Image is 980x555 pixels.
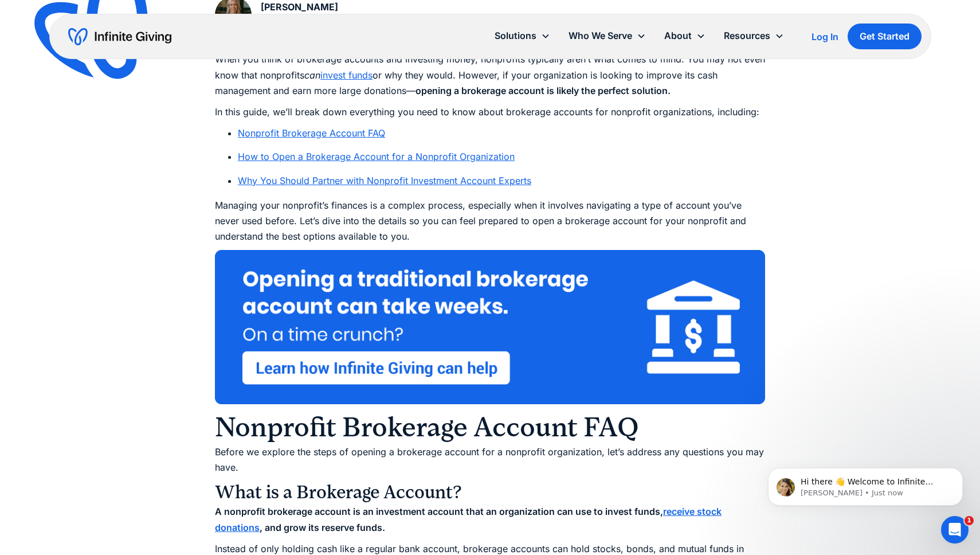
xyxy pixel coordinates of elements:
[751,444,980,524] iframe: Intercom notifications message
[215,198,765,245] p: Managing your nonprofit’s finances is a complex process, especially when it involves navigating a...
[304,69,320,81] em: can
[215,52,765,99] p: When you think of brokerage accounts and investing money, nonprofits typically aren’t what comes ...
[215,481,765,504] h3: What is a Brokerage Account?
[965,516,974,525] span: 1
[215,410,765,444] h2: Nonprofit Brokerage Account FAQ
[812,32,838,41] div: Log In
[715,24,793,48] div: Resources
[238,127,385,139] a: Nonprofit Brokerage Account FAQ
[655,24,715,48] div: About
[238,151,515,162] a: How to Open a Brokerage Account for a Nonprofit Organization
[941,516,969,544] iframe: Intercom live chat
[415,85,671,96] strong: opening a brokerage account is likely the perfect solution.
[215,506,722,533] a: receive stock donations
[848,24,922,49] a: Get Started
[215,444,765,475] p: Before we explore the steps of opening a brokerage account for a nonprofit organization, let’s ad...
[215,506,663,517] strong: A nonprofit brokerage account is an investment account that an organization can use to invest funds,
[238,175,531,186] a: Why You Should Partner with Nonprofit Investment Account Experts
[812,30,838,44] a: Log In
[485,24,559,48] div: Solutions
[260,522,385,533] strong: , and grow its reserve funds.
[559,24,655,48] div: Who We Serve
[215,250,765,404] img: Opening a traditional nonprofit brokerage account can take weeks. On a time crunch? Click to get ...
[724,28,770,44] div: Resources
[664,28,692,44] div: About
[569,28,632,44] div: Who We Serve
[68,28,171,46] a: home
[320,69,373,81] a: invest funds
[215,104,765,120] p: In this guide, we’ll break down everything you need to know about brokerage accounts for nonprofi...
[495,28,536,44] div: Solutions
